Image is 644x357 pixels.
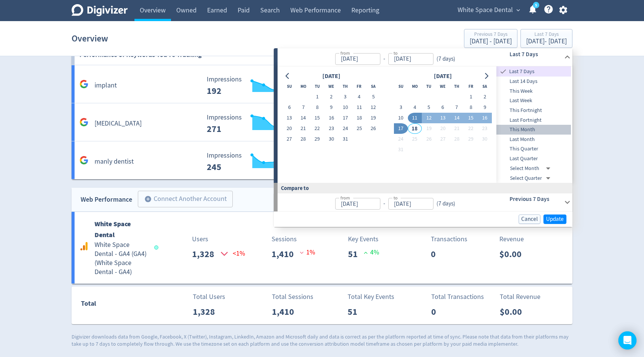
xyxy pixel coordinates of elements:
svg: Impressions 192 [203,76,316,96]
div: Compare to [274,183,572,193]
button: 24 [338,123,352,134]
div: Open Intercom Messenger [618,331,636,349]
span: expand_more [515,7,522,14]
label: from [340,50,350,56]
span: Update [546,216,564,222]
th: Sunday [282,81,296,92]
button: 31 [394,144,408,155]
button: 25 [408,134,422,144]
div: - [380,55,388,63]
h6: Last 7 Days [510,50,561,59]
button: 27 [436,134,450,144]
span: Last 7 Days [508,67,571,76]
button: 20 [436,123,450,134]
button: 12 [422,113,436,123]
button: 19 [422,123,436,134]
div: from-to(7 days)Last 7 Days [278,66,572,183]
div: - [380,199,388,208]
h5: implant [95,81,117,90]
svg: Google Analytics [79,242,89,251]
a: [MEDICAL_DATA] Impressions 271 Impressions 271 42% Clicks 0 Clicks 0 _ 0% Avg. Position 54.48 Avg... [72,103,572,141]
button: 19 [366,113,380,123]
svg: Google Analytics [79,156,89,165]
span: Last Quarter [496,155,571,163]
div: Select Month [510,164,553,173]
p: Key Events [348,234,379,244]
button: Connect Another Account [138,191,233,207]
button: 3 [394,102,408,113]
button: 3 [338,92,352,102]
span: This Week [496,87,571,95]
h5: White Space Dental - GA4 (GA4) ( White Space Dental - GA4 ) [95,241,147,277]
button: 13 [436,113,450,123]
b: White Space Dental [95,219,131,239]
button: 13 [282,113,296,123]
button: 26 [422,134,436,144]
button: 30 [478,134,492,144]
div: Select Quarter [510,173,553,183]
th: Friday [464,81,478,92]
a: implant Impressions 192 Impressions 192 44% Clicks 0 Clicks 0 _ 0% Avg. Position 40.75 Avg. Posit... [72,65,572,103]
div: ( 7 days ) [433,55,458,63]
button: 18 [352,113,366,123]
p: 1,328 [192,247,220,261]
button: 6 [436,102,450,113]
div: ( 7 days ) [433,199,455,208]
a: White Space DentalWhite Space Dental - GA4 (GA4)(White Space Dental - GA4)Users1,328<1%Sessions1,... [72,212,572,283]
label: to [394,195,398,201]
p: Total Key Events [348,292,394,302]
button: 22 [464,123,478,134]
div: from-to(7 days)Previous 7 Days [278,193,572,211]
div: This Fortnight [496,106,571,115]
button: 20 [282,123,296,134]
button: 15 [310,113,324,123]
th: Saturday [366,81,380,92]
span: Last Month [496,135,571,144]
div: [DATE] - [DATE] [470,38,512,45]
button: 27 [282,134,296,144]
text: 5 [535,3,537,8]
th: Tuesday [310,81,324,92]
button: Last 7 Days[DATE]- [DATE] [520,29,572,48]
div: Web Performance [81,194,132,205]
button: 1 [310,92,324,102]
button: 6 [282,102,296,113]
button: 16 [324,113,338,123]
th: Monday [296,81,310,92]
button: 8 [310,102,324,113]
button: 26 [366,123,380,134]
p: Total Transactions [431,292,484,302]
button: 23 [478,123,492,134]
div: Last 7 Days [496,66,571,77]
div: Last 14 Days [496,77,571,86]
h1: Overview [72,26,108,51]
button: Go to previous month [282,71,293,81]
nav: presets [496,66,571,183]
span: Last Week [496,97,571,105]
div: Last Quarter [496,154,571,164]
p: Users [192,234,233,244]
p: Sessions [272,234,315,244]
button: 21 [296,123,310,134]
button: 10 [394,113,408,123]
p: Transactions [431,234,467,244]
h5: manly dentist [95,157,134,166]
p: Total Revenue [500,292,540,302]
button: Previous 7 Days[DATE] - [DATE] [464,29,517,48]
span: White Space Dental [458,4,513,16]
th: Monday [408,81,422,92]
p: 51 [348,247,364,261]
div: Last Fortnight [496,115,571,125]
div: This Month [496,125,571,135]
button: 11 [352,102,366,113]
button: 23 [324,123,338,134]
p: 1 % [300,247,315,257]
button: 24 [394,134,408,144]
button: 2 [478,92,492,102]
button: 4 [352,92,366,102]
button: 31 [338,134,352,144]
h5: [MEDICAL_DATA] [95,119,142,128]
div: Last 7 Days [526,32,567,38]
div: from-to(7 days)Last 7 Days [278,48,572,66]
button: 25 [352,123,366,134]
